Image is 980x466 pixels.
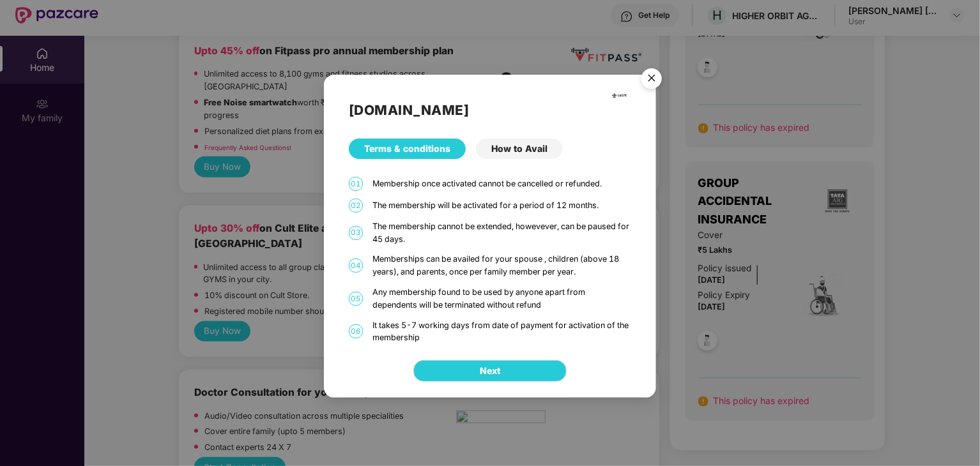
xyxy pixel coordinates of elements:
h2: [DOMAIN_NAME] [349,100,631,121]
div: The membership will be activated for a period of 12 months. [372,199,631,212]
button: Close [634,63,668,97]
img: svg+xml;base64,PHN2ZyB4bWxucz0iaHR0cDovL3d3dy53My5vcmcvMjAwMC9zdmciIHdpZHRoPSI1NiIgaGVpZ2h0PSI1Ni... [634,63,670,98]
button: Next [413,360,567,382]
img: cult.png [611,87,627,103]
div: It takes 5-7 working days from date of payment for activation of the membership [372,319,631,345]
div: How to Avail [476,139,563,159]
div: Any membership found to be used by anyone apart from dependents will be terminated without refund [372,286,631,312]
span: 03 [349,226,363,240]
span: 05 [349,292,363,306]
span: 01 [349,177,363,191]
span: Next [480,364,500,378]
div: Terms & conditions [349,139,466,159]
div: Membership once activated cannot be cancelled or refunded. [372,177,631,190]
div: The membership cannot be extended, howevever, can be paused for 45 days. [372,220,631,246]
div: Memberships can be availed for your spouse , children (above 18 years), and parents, once per fam... [372,253,631,278]
span: 02 [349,199,363,213]
span: 04 [349,259,363,273]
span: 06 [349,324,363,338]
